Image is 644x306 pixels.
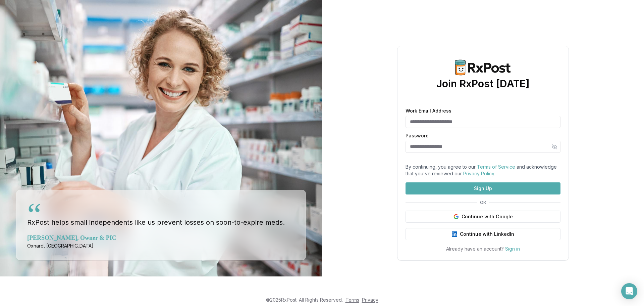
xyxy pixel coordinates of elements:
[452,231,457,237] img: LinkedIn
[548,141,560,153] button: Hide password
[406,164,560,177] div: By continuing, you agree to our and acknowledge that you've reviewed our
[406,228,560,240] button: Continue with LinkedIn
[27,233,295,243] div: [PERSON_NAME], Owner & PIC
[362,297,378,303] a: Privacy
[406,133,560,138] label: Password
[406,182,560,194] button: Sign Up
[27,198,42,230] div: “
[436,78,530,90] h1: Join RxPost [DATE]
[406,211,560,223] button: Continue with Google
[477,164,515,170] a: Terms of Service
[27,243,295,249] div: Oxnard, [GEOGRAPHIC_DATA]
[463,171,495,176] a: Privacy Policy.
[406,108,560,113] label: Work Email Address
[345,297,359,303] a: Terms
[453,214,459,219] img: Google
[505,246,520,252] a: Sign in
[477,200,489,205] span: OR
[27,204,295,228] blockquote: RxPost helps small independents like us prevent losses on soon-to-expire meds.
[451,59,515,76] img: RxPost Logo
[446,246,504,252] span: Already have an account?
[621,283,637,299] div: Open Intercom Messenger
